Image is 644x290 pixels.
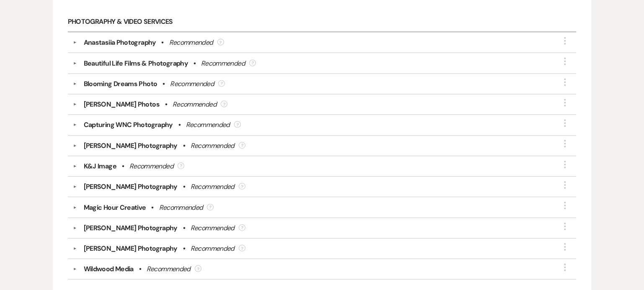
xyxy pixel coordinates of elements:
[70,267,80,271] button: ▼
[186,120,230,130] div: Recommended
[169,38,213,48] div: Recommended
[239,183,245,190] div: ?
[84,79,157,89] div: Blooming Dreams Photo
[139,264,141,274] b: •
[191,182,234,192] div: Recommended
[70,185,80,189] button: ▼
[217,39,224,46] div: ?
[183,141,185,151] b: •
[183,244,185,254] b: •
[84,141,178,151] div: [PERSON_NAME] Photography
[249,60,256,66] div: ?
[84,161,116,171] div: K&J Image
[195,265,201,272] div: ?
[178,120,180,130] b: •
[239,142,245,149] div: ?
[70,226,80,230] button: ▼
[70,82,80,86] button: ▼
[84,264,134,274] div: Wildwood Media
[165,99,167,109] b: •
[84,244,178,254] div: [PERSON_NAME] Photography
[162,79,165,89] b: •
[234,121,241,128] div: ?
[191,244,234,254] div: Recommended
[70,206,80,210] button: ▼
[159,203,203,213] div: Recommended
[84,223,178,233] div: [PERSON_NAME] Photography
[221,101,227,107] div: ?
[161,38,163,48] b: •
[170,79,214,89] div: Recommended
[70,41,80,45] button: ▼
[70,61,80,66] button: ▼
[239,245,245,252] div: ?
[191,141,234,151] div: Recommended
[173,99,216,109] div: Recommended
[239,224,245,231] div: ?
[183,223,185,233] b: •
[193,59,196,69] b: •
[191,223,234,233] div: Recommended
[84,182,178,192] div: [PERSON_NAME] Photography
[178,163,184,169] div: ?
[122,161,124,171] b: •
[70,144,80,148] button: ▼
[218,80,225,87] div: ?
[207,204,214,211] div: ?
[151,203,153,213] b: •
[129,161,173,171] div: Recommended
[84,59,188,69] div: Beautiful Life Films & Photography
[84,99,160,109] div: [PERSON_NAME] Photos
[70,123,80,127] button: ▼
[70,164,80,168] button: ▼
[70,102,80,107] button: ▼
[84,203,146,213] div: Magic Hour Creative
[147,264,191,274] div: Recommended
[201,59,245,69] div: Recommended
[84,38,156,48] div: Anastasiia Photography
[70,247,80,251] button: ▼
[84,120,173,130] div: Capturing WNC Photography
[183,182,185,192] b: •
[68,12,577,33] h6: Photography & Video Services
